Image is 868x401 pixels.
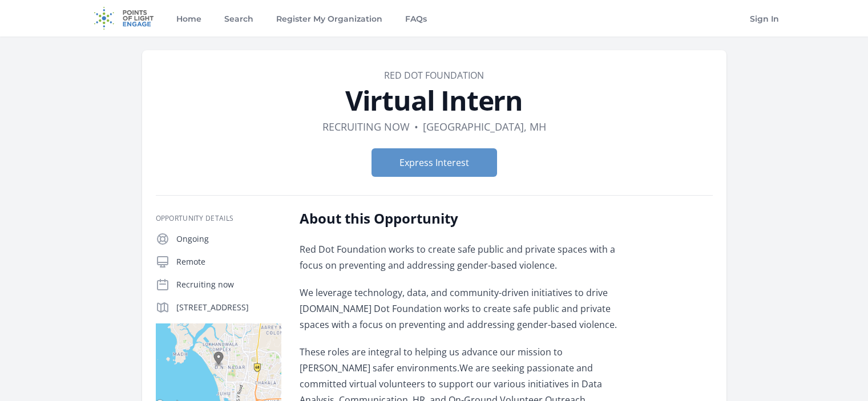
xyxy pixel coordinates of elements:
p: We leverage technology, data, and community-driven initiatives to drive [DOMAIN_NAME] Dot Foundat... [300,285,633,333]
h3: Opportunity Details [156,214,281,223]
p: Recruiting now [176,279,281,290]
a: Red Dot Foundation [384,69,484,82]
p: Red Dot Foundation works to create safe public and private spaces with a focus on preventing and ... [300,241,633,273]
p: Ongoing [176,233,281,245]
dd: [GEOGRAPHIC_DATA], MH [423,119,546,135]
h1: Virtual Intern [156,87,713,114]
div: • [414,119,418,135]
button: Express Interest [372,148,497,177]
h2: About this Opportunity [300,209,633,228]
dd: Recruiting now [322,119,410,135]
p: Remote [176,256,281,268]
p: [STREET_ADDRESS] [176,302,281,313]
